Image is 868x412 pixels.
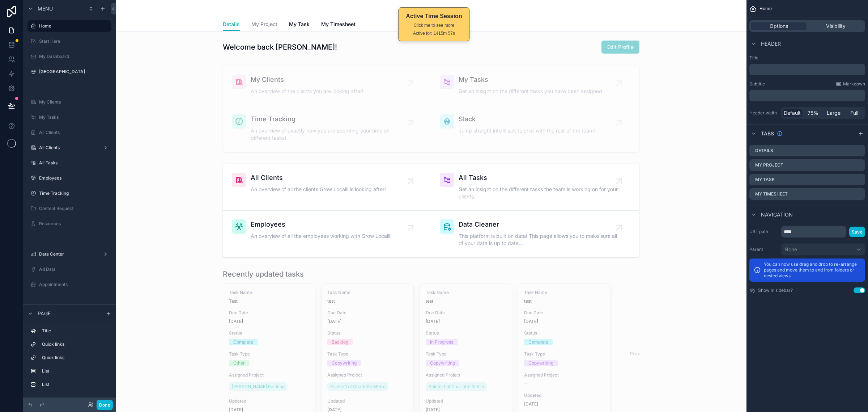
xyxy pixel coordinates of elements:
a: All Clients [27,127,111,138]
label: Title [42,328,109,334]
a: My Timesheet [321,18,356,32]
div: Active Time Session [406,12,462,21]
label: Employees [39,175,110,181]
label: My Clients [39,99,110,105]
span: Home [759,6,772,12]
a: Content Request [27,203,111,214]
label: Data Center [39,251,100,257]
button: Done [97,400,113,410]
span: Navigation [761,211,793,218]
label: Start Here [39,38,110,44]
label: Appointments [39,282,110,287]
div: scrollable content [749,64,865,75]
label: Title [749,55,865,61]
label: My Project [755,162,783,168]
a: My Dashboard [27,51,111,62]
label: URL path [749,229,778,235]
label: Subtitle [749,81,765,87]
span: Markdown [843,81,865,87]
p: You can now use drag and drop to re-arrange pages and move them to and from folders or nested views [764,261,861,279]
a: Markdown [836,81,865,87]
label: List [42,368,109,374]
a: My Project [251,18,277,32]
span: My Timesheet [321,21,356,28]
label: Header width [749,110,778,116]
a: Employees [27,172,111,184]
label: Quick links [42,341,109,347]
label: My Tasks [39,114,110,120]
span: Details [223,21,240,28]
a: My Task [289,18,310,32]
label: Details [755,148,773,154]
button: None [781,243,865,256]
a: All Tasks [27,157,111,169]
span: My Task [289,21,310,28]
span: Default [784,109,801,117]
label: Resources [39,221,110,227]
label: Ad Data [39,266,110,272]
a: Time Tracking [27,188,111,199]
label: Parent [749,247,778,252]
label: Time Tracking [39,190,110,196]
a: Data Center [27,248,111,260]
div: Active for: 1415m 57s [406,30,462,37]
label: List [42,382,109,387]
div: scrollable content [23,322,116,398]
span: 75% [808,109,818,117]
span: Large [827,109,841,117]
span: Tabs [761,130,774,137]
button: Save [849,227,865,237]
a: Appointments [27,279,111,290]
label: Show in sidebar? [758,287,793,293]
span: Menu [38,5,53,12]
label: My Task [755,177,775,182]
a: Resources [27,218,111,230]
span: My Project [251,21,277,28]
span: Options [770,22,788,30]
a: My Clients [27,96,111,108]
a: My Tasks [27,112,111,123]
label: My Dashboard [39,54,110,59]
span: Header [761,40,781,47]
a: Details [223,18,240,31]
span: Visibility [826,22,846,30]
span: Full [850,109,858,117]
label: Quick links [42,355,109,361]
span: Page [38,310,51,317]
a: All Clients [27,142,111,154]
div: scrollable content [749,90,865,101]
a: Home [27,20,111,32]
label: My Timesheet [755,191,788,197]
label: [GEOGRAPHIC_DATA] [39,69,110,75]
label: All Clients [39,145,100,151]
label: Content Request [39,206,110,211]
a: Ad Data [27,264,111,275]
a: [GEOGRAPHIC_DATA] [27,66,111,77]
div: Click me to see more [406,22,462,29]
span: None [784,246,797,253]
a: Start Here [27,35,111,47]
label: All Tasks [39,160,110,166]
label: All Clients [39,130,110,135]
label: Home [39,23,107,29]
